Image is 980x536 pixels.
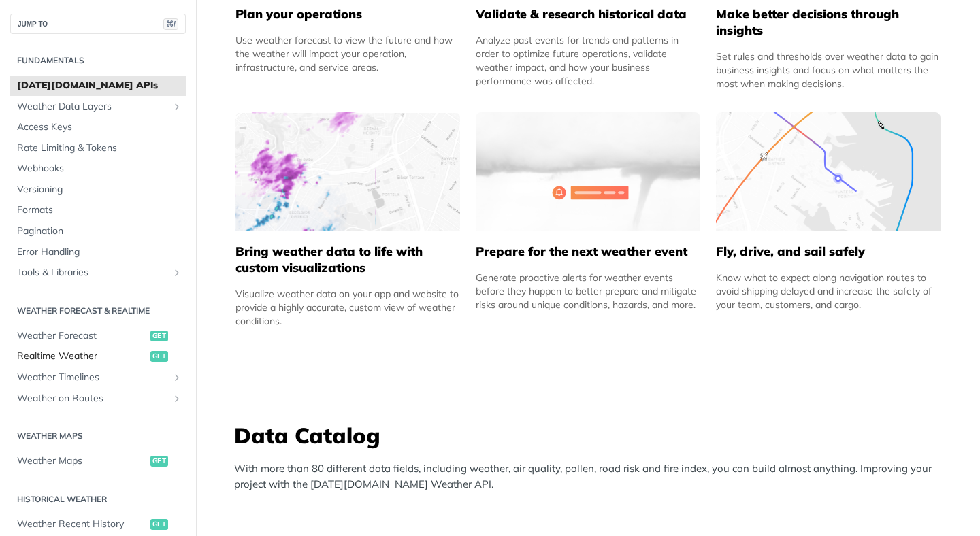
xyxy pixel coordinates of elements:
[17,141,182,155] span: Rate Limiting & Tokens
[235,33,460,74] div: Use weather forecast to view the future and how the weather will impact your operation, infrastru...
[163,18,178,30] span: ⌘/
[10,138,186,158] a: Rate Limiting & Tokens
[10,388,186,409] a: Weather on RoutesShow subpages for Weather on Routes
[17,120,182,134] span: Access Keys
[235,6,460,22] h5: Plan your operations
[716,50,941,90] div: Set rules and thresholds over weather data to gain business insights and focus on what matters th...
[476,271,700,312] div: Generate proactive alerts for weather events before they happen to better prepare and mitigate ri...
[150,331,168,341] span: get
[17,224,182,238] span: Pagination
[17,266,168,280] span: Tools & Libraries
[235,287,460,328] div: Visualize weather data on your app and website to provide a highly accurate, custom view of weath...
[716,6,941,39] h5: Make better decisions through insights
[10,326,186,346] a: Weather Forecastget
[150,351,168,362] span: get
[17,203,182,217] span: Formats
[10,200,186,220] a: Formats
[171,393,182,404] button: Show subpages for Weather on Routes
[17,183,182,197] span: Versioning
[234,461,949,492] p: With more than 80 different data fields, including weather, air quality, pollen, road risk and fi...
[171,101,182,112] button: Show subpages for Weather Data Layers
[476,6,700,22] h5: Validate & research historical data
[10,263,186,283] a: Tools & LibrariesShow subpages for Tools & Libraries
[716,244,941,260] h5: Fly, drive, and sail safely
[10,514,186,535] a: Weather Recent Historyget
[235,244,460,276] h5: Bring weather data to life with custom visualizations
[476,33,700,88] div: Analyze past events for trends and patterns in order to optimize future operations, validate weat...
[716,112,941,231] img: 994b3d6-mask-group-32x.svg
[10,305,186,317] h2: Weather Forecast & realtime
[10,221,186,241] a: Pagination
[10,367,186,388] a: Weather TimelinesShow subpages for Weather Timelines
[17,371,168,384] span: Weather Timelines
[10,14,186,34] button: JUMP TO⌘/
[150,456,168,467] span: get
[476,112,700,231] img: 2c0a313-group-496-12x.svg
[17,329,147,343] span: Weather Forecast
[10,76,186,96] a: [DATE][DOMAIN_NAME] APIs
[17,100,168,114] span: Weather Data Layers
[10,54,186,67] h2: Fundamentals
[10,430,186,442] h2: Weather Maps
[476,244,700,260] h5: Prepare for the next weather event
[10,158,186,179] a: Webhooks
[716,271,941,312] div: Know what to expect along navigation routes to avoid shipping delayed and increase the safety of ...
[17,79,182,93] span: [DATE][DOMAIN_NAME] APIs
[10,117,186,137] a: Access Keys
[171,372,182,383] button: Show subpages for Weather Timelines
[17,518,147,531] span: Weather Recent History
[234,420,949,450] h3: Data Catalog
[150,519,168,530] span: get
[17,454,147,468] span: Weather Maps
[17,246,182,259] span: Error Handling
[17,350,147,363] span: Realtime Weather
[10,242,186,263] a: Error Handling
[171,267,182,278] button: Show subpages for Tools & Libraries
[10,493,186,505] h2: Historical Weather
[10,97,186,117] a: Weather Data LayersShow subpages for Weather Data Layers
[10,180,186,200] a: Versioning
[17,392,168,405] span: Weather on Routes
[10,451,186,471] a: Weather Mapsget
[235,112,460,231] img: 4463876-group-4982x.svg
[17,162,182,175] span: Webhooks
[10,346,186,367] a: Realtime Weatherget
